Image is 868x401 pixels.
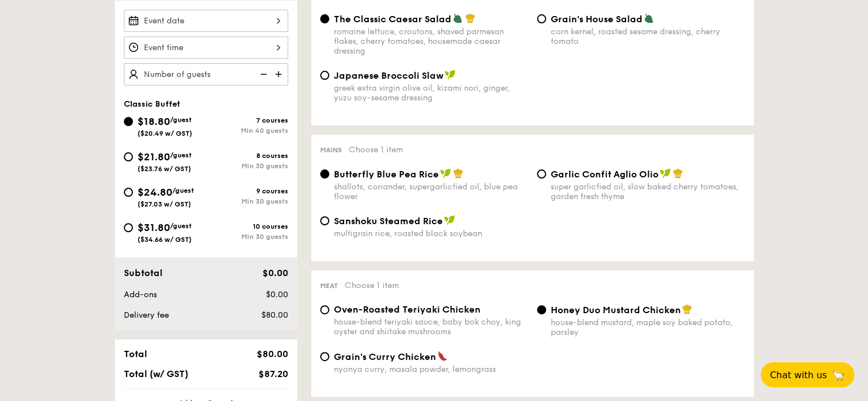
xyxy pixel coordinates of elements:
[445,70,456,80] img: icon-vegan.f8ff3823.svg
[320,146,342,154] span: Mains
[206,233,288,241] div: Min 30 guests
[138,165,191,173] span: ($23.76 w/ GST)
[262,268,288,278] span: $0.00
[254,63,271,85] img: icon-reduce.1d2dbef1.svg
[345,281,399,290] span: Choose 1 item
[320,305,329,314] input: Oven-Roasted Teriyaki Chickenhouse-blend teriyaki sauce, baby bok choy, king oyster and shiitake ...
[334,182,528,201] div: shallots, coriander, supergarlicfied oil, blue pea flower
[206,197,288,205] div: Min 30 guests
[138,129,192,137] span: ($20.49 w/ GST)
[644,13,654,23] img: icon-vegetarian.fe4039eb.svg
[334,27,528,56] div: romaine lettuce, croutons, shaved parmesan flakes, cherry tomatoes, housemade caesar dressing
[124,63,288,86] input: Number of guests
[138,236,192,244] span: ($34.66 w/ GST)
[334,70,443,81] span: Japanese Broccoli Slaw
[334,169,439,180] span: Butterfly Blue Pea Rice
[124,368,188,379] span: Total (w/ GST)
[261,310,288,320] span: $80.00
[770,370,827,380] span: Chat with us
[271,63,288,85] img: icon-add.58712e84.svg
[320,352,329,361] input: Grain's Curry Chickennyonya curry, masala powder, lemongrass
[537,305,546,314] input: Honey Duo Mustard Chickenhouse-blend mustard, maple soy baked potato, parsley
[124,99,180,109] span: Classic Buffet
[258,368,288,379] span: $87.20
[551,27,745,46] div: corn kernel, roasted sesame dressing, cherry tomato
[206,187,288,195] div: 9 courses
[440,168,451,179] img: icon-vegan.f8ff3823.svg
[124,268,163,278] span: Subtotal
[138,115,170,128] span: $18.80
[256,349,288,359] span: $80.00
[265,290,288,299] span: $0.00
[172,187,194,195] span: /guest
[124,223,133,232] input: $31.80/guest($34.66 w/ GST)10 coursesMin 30 guests
[551,14,643,25] span: Grain's House Salad
[334,317,528,337] div: house-blend teriyaki sauce, baby bok choy, king oyster and shiitake mushrooms
[206,152,288,160] div: 8 courses
[831,368,845,382] span: 🦙
[334,216,443,226] span: Sanshoku Steamed Rice
[124,152,133,161] input: $21.80/guest($23.76 w/ GST)8 coursesMin 30 guests
[437,351,447,361] img: icon-spicy.37a8142b.svg
[334,83,528,103] div: greek extra virgin olive oil, kizami nori, ginger, yuzu soy-sesame dressing
[551,182,745,201] div: super garlicfied oil, slow baked cherry tomatoes, garden fresh thyme
[551,169,659,180] span: Garlic Confit Aglio Olio
[170,151,192,159] span: /guest
[334,364,528,374] div: nyonya curry, masala powder, lemongrass
[138,186,172,199] span: $24.80
[124,117,133,126] input: $18.80/guest($20.49 w/ GST)7 coursesMin 40 guests
[206,116,288,124] div: 7 courses
[138,200,191,208] span: ($27.03 w/ GST)
[206,222,288,230] div: 10 courses
[761,362,854,387] button: Chat with us🦙
[334,14,451,25] span: The Classic Caesar Salad
[170,116,192,124] span: /guest
[465,13,475,23] img: icon-chef-hat.a58ddaea.svg
[320,14,329,23] input: The Classic Caesar Saladromaine lettuce, croutons, shaved parmesan flakes, cherry tomatoes, house...
[320,282,338,290] span: Meat
[124,10,288,32] input: Event date
[138,221,170,234] span: $31.80
[453,13,463,23] img: icon-vegetarian.fe4039eb.svg
[170,222,192,230] span: /guest
[206,162,288,170] div: Min 30 guests
[349,145,403,155] span: Choose 1 item
[453,168,463,179] img: icon-chef-hat.a58ddaea.svg
[334,229,528,238] div: multigrain rice, roasted black soybean
[334,304,481,315] span: Oven-Roasted Teriyaki Chicken
[537,169,546,179] input: Garlic Confit Aglio Oliosuper garlicfied oil, slow baked cherry tomatoes, garden fresh thyme
[124,290,157,299] span: Add-ons
[320,169,329,179] input: Butterfly Blue Pea Riceshallots, coriander, supergarlicfied oil, blue pea flower
[320,71,329,80] input: Japanese Broccoli Slawgreek extra virgin olive oil, kizami nori, ginger, yuzu soy-sesame dressing
[138,151,170,163] span: $21.80
[660,168,671,179] img: icon-vegan.f8ff3823.svg
[673,168,683,179] img: icon-chef-hat.a58ddaea.svg
[537,14,546,23] input: Grain's House Saladcorn kernel, roasted sesame dressing, cherry tomato
[124,188,133,197] input: $24.80/guest($27.03 w/ GST)9 coursesMin 30 guests
[444,215,455,225] img: icon-vegan.f8ff3823.svg
[124,349,147,359] span: Total
[124,37,288,59] input: Event time
[206,127,288,135] div: Min 40 guests
[551,305,681,315] span: Honey Duo Mustard Chicken
[320,216,329,225] input: Sanshoku Steamed Ricemultigrain rice, roasted black soybean
[124,310,169,320] span: Delivery fee
[682,304,692,314] img: icon-chef-hat.a58ddaea.svg
[551,318,745,337] div: house-blend mustard, maple soy baked potato, parsley
[334,351,436,362] span: Grain's Curry Chicken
